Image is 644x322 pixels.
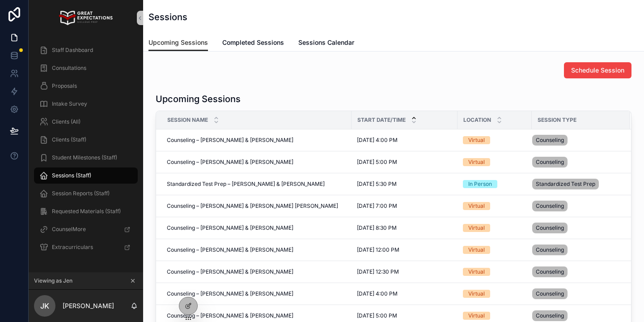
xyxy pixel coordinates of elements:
[148,38,208,47] span: Upcoming Sessions
[167,224,293,232] span: Counseling – [PERSON_NAME] & [PERSON_NAME]
[52,82,77,90] span: Proposals
[357,202,397,210] span: [DATE] 7:00 PM
[34,150,138,166] a: Student Milestones (Staff)
[357,180,397,188] span: [DATE] 5:30 PM
[148,34,208,52] a: Upcoming Sessions
[536,246,564,253] span: Counseling
[222,34,284,52] a: Completed Sessions
[167,202,338,210] span: Counseling – [PERSON_NAME] & [PERSON_NAME] [PERSON_NAME]
[34,239,138,255] a: Extracurriculars
[468,136,485,144] div: Virtual
[156,93,241,105] h1: Upcoming Sessions
[536,137,564,144] span: Counseling
[468,290,485,298] div: Virtual
[34,78,138,94] a: Proposals
[564,62,631,78] button: Schedule Session
[52,172,91,179] span: Sessions (Staff)
[571,66,624,75] span: Schedule Session
[538,116,576,124] span: Session Type
[468,158,485,166] div: Virtual
[298,34,354,52] a: Sessions Calendar
[34,185,138,202] a: Session Reports (Staff)
[52,136,86,143] span: Clients (Staff)
[536,224,564,232] span: Counseling
[167,268,293,275] span: Counseling – [PERSON_NAME] & [PERSON_NAME]
[29,36,143,267] div: scrollable content
[468,180,492,188] div: In Person
[298,38,354,47] span: Sessions Calendar
[167,312,293,319] span: Counseling – [PERSON_NAME] & [PERSON_NAME]
[167,246,293,253] span: Counseling – [PERSON_NAME] & [PERSON_NAME]
[40,301,49,311] span: JK
[357,116,406,124] span: Start Date/Time
[34,114,138,130] a: Clients (All)
[357,159,397,166] span: [DATE] 5:00 PM
[357,290,398,297] span: [DATE] 4:00 PM
[34,167,138,184] a: Sessions (Staff)
[52,154,117,161] span: Student Milestones (Staff)
[63,301,114,310] p: [PERSON_NAME]
[468,202,485,210] div: Virtual
[148,11,187,23] h1: Sessions
[52,190,110,197] span: Session Reports (Staff)
[34,203,138,219] a: Requested Materials (Staff)
[167,137,293,144] span: Counseling – [PERSON_NAME] & [PERSON_NAME]
[59,11,112,25] img: App logo
[536,268,564,275] span: Counseling
[34,132,138,148] a: Clients (Staff)
[52,100,87,107] span: Intake Survey
[52,226,86,233] span: CounselMore
[52,64,86,72] span: Consultations
[536,312,564,319] span: Counseling
[357,224,397,232] span: [DATE] 8:30 PM
[536,290,564,297] span: Counseling
[468,312,485,320] div: Virtual
[167,159,293,166] span: Counseling – [PERSON_NAME] & [PERSON_NAME]
[357,268,399,275] span: [DATE] 12:30 PM
[536,180,595,188] span: Standardized Test Prep
[357,312,397,319] span: [DATE] 5:00 PM
[222,38,284,47] span: Completed Sessions
[468,268,485,276] div: Virtual
[52,118,80,125] span: Clients (All)
[536,159,564,166] span: Counseling
[357,137,398,144] span: [DATE] 4:00 PM
[468,224,485,232] div: Virtual
[167,180,325,188] span: Standardized Test Prep – [PERSON_NAME] & [PERSON_NAME]
[167,290,293,297] span: Counseling – [PERSON_NAME] & [PERSON_NAME]
[167,116,208,124] span: Session Name
[34,42,138,58] a: Staff Dashboard
[34,60,138,76] a: Consultations
[34,221,138,237] a: CounselMore
[52,244,93,251] span: Extracurriculars
[34,277,72,284] span: Viewing as Jen
[536,202,564,210] span: Counseling
[468,246,485,254] div: Virtual
[52,47,93,54] span: Staff Dashboard
[463,116,491,124] span: Location
[34,96,138,112] a: Intake Survey
[357,246,399,253] span: [DATE] 12:00 PM
[52,208,121,215] span: Requested Materials (Staff)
